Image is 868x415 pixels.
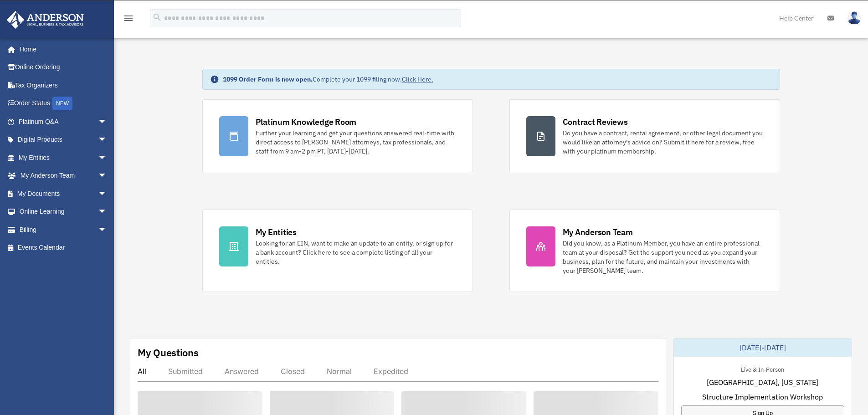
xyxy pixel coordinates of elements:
img: User Pic [847,11,861,25]
a: My Anderson Team Did you know, as a Platinum Member, you have an entire professional team at your... [509,210,780,292]
div: Further your learning and get your questions answered real-time with direct access to [PERSON_NAM... [256,128,456,156]
div: My Anderson Team [563,226,633,238]
span: arrow_drop_down [98,113,116,131]
a: My Entities Looking for an EIN, want to make an update to an entity, or sign up for a bank accoun... [202,210,473,292]
img: Anderson Advisors Platinum Portal [4,11,87,29]
div: [DATE]-[DATE] [674,338,852,357]
a: My Anderson Teamarrow_drop_down [6,167,121,185]
div: Contract Reviews [563,116,628,128]
div: Did you know, as a Platinum Member, you have an entire professional team at your disposal? Get th... [563,239,763,275]
div: All [138,367,146,376]
div: My Entities [256,226,297,238]
div: My Questions [138,346,199,359]
div: Submitted [168,367,203,376]
div: Expedited [374,367,408,376]
span: arrow_drop_down [98,149,116,167]
span: arrow_drop_down [98,167,116,185]
div: Live & In-Person [734,364,791,374]
i: menu [123,13,134,24]
span: [GEOGRAPHIC_DATA], [US_STATE] [707,377,818,388]
a: Order StatusNEW [6,94,121,113]
div: Normal [327,367,352,376]
a: Digital Productsarrow_drop_down [6,131,121,149]
a: Platinum Q&Aarrow_drop_down [6,113,121,131]
span: Structure Implementation Workshop [702,391,823,402]
strong: 1099 Order Form is now open. [223,75,313,83]
a: Contract Reviews Do you have a contract, rental agreement, or other legal document you would like... [509,99,780,173]
div: Do you have a contract, rental agreement, or other legal document you would like an attorney's ad... [563,128,763,156]
i: search [152,12,162,22]
span: arrow_drop_down [98,220,116,239]
div: Looking for an EIN, want to make an update to an entity, or sign up for a bank account? Click her... [256,239,456,266]
a: Home [6,40,116,58]
a: menu [123,16,134,24]
a: Events Calendar [6,239,121,257]
span: arrow_drop_down [98,131,116,149]
a: My Entitiesarrow_drop_down [6,149,121,167]
span: arrow_drop_down [98,184,116,203]
a: Platinum Knowledge Room Further your learning and get your questions answered real-time with dire... [202,99,473,173]
a: My Documentsarrow_drop_down [6,184,121,203]
a: Billingarrow_drop_down [6,220,121,239]
div: Platinum Knowledge Room [256,116,357,128]
a: Click Here. [402,75,433,83]
div: Closed [281,367,305,376]
a: Online Ordering [6,58,121,77]
a: Online Learningarrow_drop_down [6,203,121,221]
div: Complete your 1099 filing now. [223,75,433,84]
a: Tax Organizers [6,76,121,94]
div: Answered [225,367,259,376]
span: arrow_drop_down [98,203,116,221]
div: NEW [52,97,72,110]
